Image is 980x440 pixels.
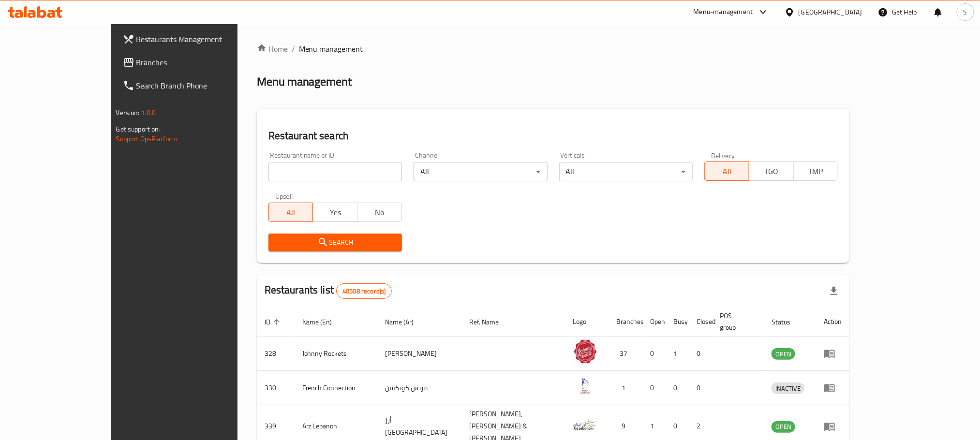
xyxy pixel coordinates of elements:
div: Total records count [336,283,392,299]
div: OPEN [772,421,795,433]
li: / [292,43,295,55]
td: 0 [643,337,666,371]
div: All [559,162,693,181]
span: Branches [136,57,267,68]
td: فرنش كونكشن [377,371,461,405]
button: All [704,161,749,181]
span: INACTIVE [772,383,804,394]
img: Arz Lebanon [573,412,597,437]
td: 37 [609,337,643,371]
td: 330 [257,371,295,405]
span: Search [276,236,394,249]
span: Menu management [299,43,363,55]
div: Menu [824,421,842,432]
td: Johnny Rockets [295,337,378,371]
th: Busy [666,307,689,337]
th: Open [643,307,666,337]
span: ID [265,316,283,328]
span: Status [772,316,803,328]
button: No [357,203,402,222]
button: Yes [312,203,357,222]
span: Search Branch Phone [136,80,267,91]
span: S [964,7,967,17]
input: Search for restaurant name or ID.. [268,162,402,181]
span: TMP [798,164,834,178]
h2: Restaurants list [265,283,392,299]
button: TMP [793,161,838,181]
button: Search [268,234,402,251]
span: All [709,164,745,178]
th: Closed [689,307,713,337]
div: Export file [822,279,846,303]
span: Version: [116,106,140,119]
span: No [361,205,398,220]
span: OPEN [772,421,795,432]
h2: Menu management [257,74,352,89]
div: All [414,162,547,181]
h2: Restaurant search [268,129,838,143]
th: Branches [609,307,643,337]
th: Logo [565,307,609,337]
div: Menu-management [694,6,753,18]
th: Action [816,307,849,337]
td: 0 [689,371,713,405]
img: Johnny Rockets [573,339,597,364]
td: 328 [257,337,295,371]
td: French Connection [295,371,378,405]
a: Branches [115,51,275,74]
div: OPEN [772,348,795,360]
td: 1 [609,371,643,405]
span: Restaurants Management [136,33,267,45]
span: All [273,205,310,220]
span: Yes [317,205,354,220]
div: Menu [824,382,842,394]
div: Menu [824,348,842,359]
a: Restaurants Management [115,28,275,51]
span: TGO [753,164,790,178]
td: 0 [689,337,713,371]
td: 0 [643,371,666,405]
span: 1.0.0 [141,106,156,119]
a: Search Branch Phone [115,74,275,97]
td: 1 [666,337,689,371]
span: 40508 record(s) [337,287,391,296]
button: All [268,203,313,222]
label: Delivery [711,152,735,159]
span: Get support on: [116,123,161,135]
span: POS group [720,310,753,333]
nav: breadcrumb [257,43,850,55]
td: 0 [666,371,689,405]
div: [GEOGRAPHIC_DATA] [799,7,862,17]
span: Name (En) [302,316,345,328]
label: Upsell [275,193,293,200]
img: French Connection [573,374,597,398]
button: TGO [749,161,794,181]
span: OPEN [772,349,795,360]
a: Support.OpsPlatform [116,132,178,145]
span: Ref. Name [469,316,511,328]
span: Name (Ar) [385,316,426,328]
td: [PERSON_NAME] [377,337,461,371]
